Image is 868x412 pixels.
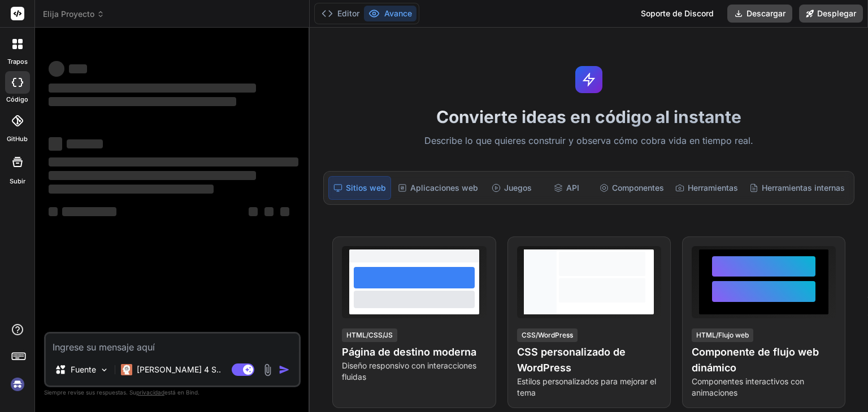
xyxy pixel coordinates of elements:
[164,389,199,396] font: está en Bind.
[612,183,664,192] font: Componentes
[436,107,741,127] font: Convierte ideas en código al instante
[692,376,804,397] font: Componentes interactivos con animaciones
[424,135,753,146] font: Describe lo que quieres construir y observa cómo cobra vida en tiempo real.
[688,183,738,192] font: Herramientas
[364,6,416,21] button: Avance
[317,6,364,21] button: Editor
[566,183,579,192] font: API
[504,183,532,192] font: Juegos
[817,8,856,18] font: Desplegar
[10,177,25,185] font: Subir
[342,346,476,358] font: Página de destino moderna
[747,8,785,18] font: Descargar
[346,331,393,339] font: HTML/CSS/JS
[8,375,27,394] img: iniciar sesión
[342,361,476,382] font: Diseño responsivo con interacciones fluidas
[727,5,792,23] button: Descargar
[337,8,359,18] font: Editor
[43,9,94,19] font: Elija Proyecto
[7,58,28,65] font: trapos
[6,95,28,103] font: código
[44,389,136,396] font: Siempre revise sus respuestas. Su
[137,365,221,374] font: [PERSON_NAME] 4 S..
[696,331,749,339] font: HTML/Flujo web
[692,346,819,374] font: Componente de flujo web dinámico
[799,5,863,23] button: Desplegar
[522,331,573,339] font: CSS/WordPress
[410,183,478,192] font: Aplicaciones web
[136,389,164,396] font: privacidad
[641,8,714,18] font: Soporte de Discord
[261,363,274,376] img: adjunto
[279,364,290,375] img: icono
[7,135,28,143] font: GitHub
[517,346,626,374] font: CSS personalizado de WordPress
[517,376,656,397] font: Estilos personalizados para mejorar el tema
[121,364,132,375] img: Soneto Claude 4
[346,183,386,192] font: Sitios web
[99,365,109,375] img: Seleccione modelos
[71,365,96,374] font: Fuente
[762,183,845,192] font: Herramientas internas
[384,8,412,18] font: Avance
